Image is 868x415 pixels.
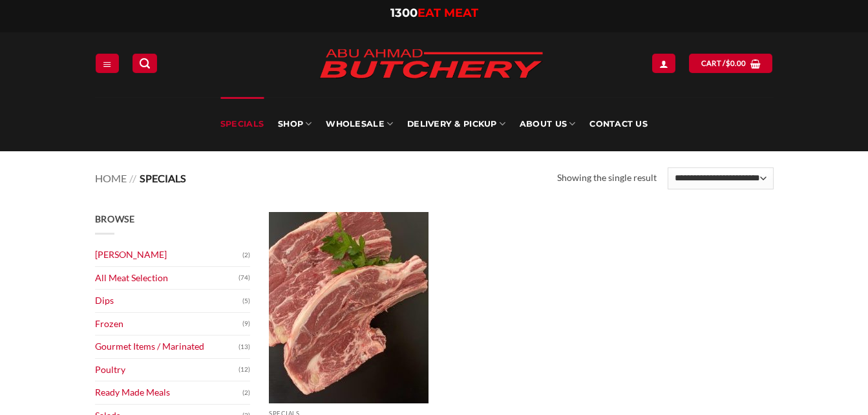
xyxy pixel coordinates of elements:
[95,335,238,358] a: Gourmet Items / Marinated
[95,244,242,266] a: [PERSON_NAME]
[589,97,648,151] a: Contact Us
[726,58,730,69] span: $
[326,97,393,151] a: Wholesale
[238,337,250,357] span: (13)
[220,97,264,151] a: Specials
[701,58,746,69] span: Cart /
[407,97,505,151] a: Delivery & Pickup
[390,6,478,20] a: 1300EAT MEAT
[95,313,242,335] a: Frozen
[95,381,242,404] a: Ready Made Meals
[95,290,242,312] a: Dips
[132,54,157,72] a: Search
[95,213,135,224] span: Browse
[520,97,575,151] a: About Us
[726,59,746,67] bdi: 0.00
[668,167,773,189] select: Shop order
[242,314,250,334] span: (9)
[242,246,250,265] span: (2)
[242,292,250,311] span: (5)
[95,172,127,184] a: Home
[238,268,250,288] span: (74)
[242,383,250,403] span: (2)
[557,171,657,186] p: Showing the single result
[269,212,429,403] img: Lamb_forequarter_Chops (per 1Kg)
[418,6,478,20] span: EAT MEAT
[652,54,675,72] a: Login
[129,172,136,184] span: //
[95,359,238,381] a: Poultry
[390,6,418,20] span: 1300
[689,54,772,72] a: View cart
[96,54,119,72] a: Menu
[278,97,312,151] a: SHOP
[238,360,250,379] span: (12)
[308,40,554,89] img: Abu Ahmad Butchery
[95,267,238,290] a: All Meat Selection
[140,172,186,184] span: Specials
